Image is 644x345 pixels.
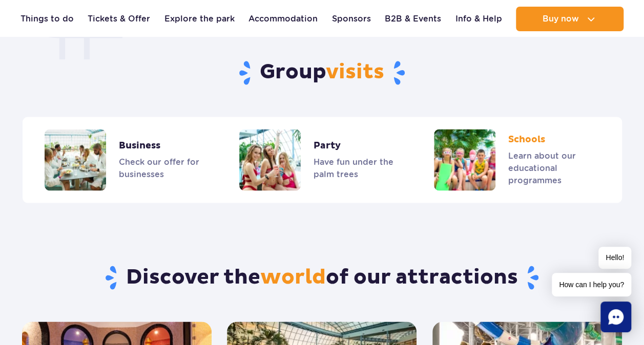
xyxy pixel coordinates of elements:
[88,7,150,31] a: Tickets & Offer
[598,247,631,269] span: Hello!
[239,129,404,190] a: Party
[22,264,622,291] h2: Discover the of our attractions
[164,7,235,31] a: Explore the park
[542,14,578,24] span: Buy now
[260,264,326,290] span: world
[8,59,636,86] h2: Group
[552,273,631,296] span: How can I help you?
[326,59,384,85] span: visits
[332,7,371,31] a: Sponsors
[516,7,624,31] button: Buy now
[455,7,502,31] a: Info & Help
[434,129,599,190] a: Schools
[600,301,631,332] div: Chat
[20,7,74,31] a: Things to do
[45,129,210,190] a: Business
[385,7,441,31] a: B2B & Events
[248,7,318,31] a: Accommodation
